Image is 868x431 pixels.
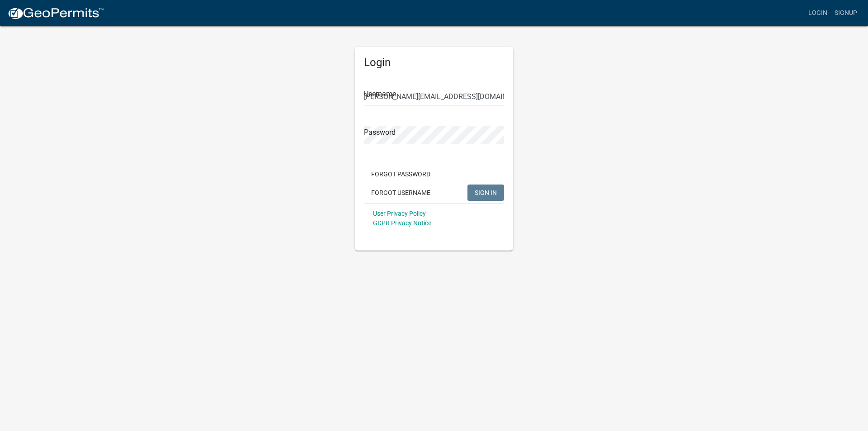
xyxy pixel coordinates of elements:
[831,5,861,22] a: Signup
[467,185,504,201] button: SIGN IN
[475,189,497,196] span: SIGN IN
[364,185,438,201] button: Forgot Username
[373,210,426,217] a: User Privacy Policy
[373,219,431,227] a: GDPR Privacy Notice
[364,166,438,182] button: Forgot Password
[364,56,504,69] h5: Login
[805,5,831,22] a: Login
